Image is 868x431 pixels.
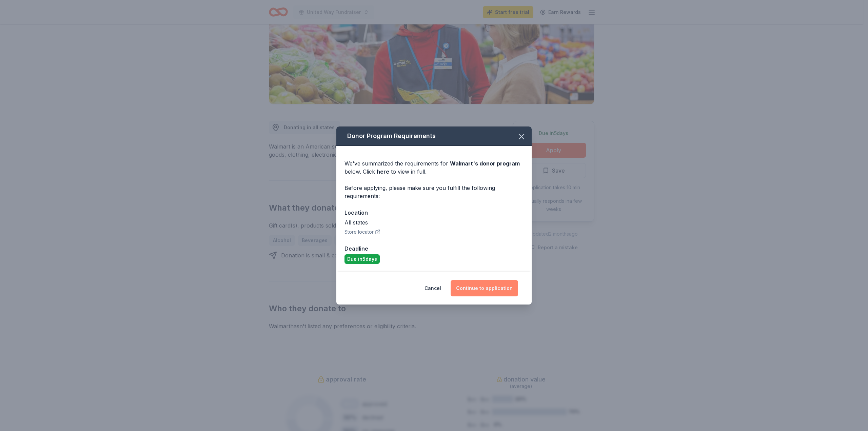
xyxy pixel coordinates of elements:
button: Cancel [425,280,441,296]
div: Donor Program Requirements [336,126,532,146]
div: Location [344,208,524,217]
div: Before applying, please make sure you fulfill the following requirements: [344,184,524,200]
div: Deadline [344,244,524,253]
div: Due in 5 days [344,254,380,264]
div: We've summarized the requirements for below. Click to view in full. [344,159,524,176]
div: All states [344,218,524,227]
button: Store locator [344,228,380,236]
a: here [377,168,389,176]
span: Walmart 's donor program [450,160,520,167]
button: Continue to application [451,280,518,296]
